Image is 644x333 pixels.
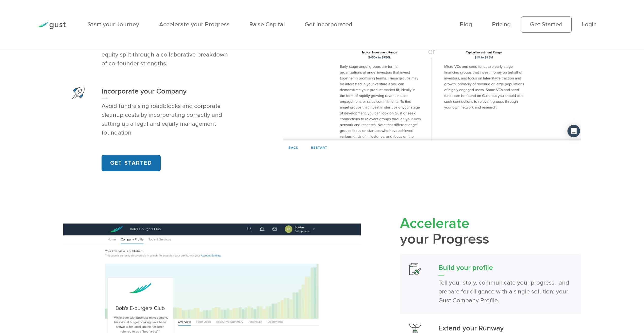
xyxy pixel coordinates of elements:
p: Tell your story, communicate your progress, and prepare for diligence with a single solution: you... [438,279,572,305]
a: GET STARTED [102,155,161,171]
span: Accelerate [400,215,469,232]
h3: Incorporate your Company [102,87,235,99]
p: Avoid fundraising roadblocks and corporate cleanup costs by incorporating correctly and setting u... [102,102,235,137]
h2: your Progress [400,216,581,247]
img: Gust Logo [37,22,66,29]
h3: Build your profile [438,263,572,275]
a: Get Incorporated [305,21,352,28]
p: Avoid co-founder conflict and determine a fair equity split through a collaborative breakdown of ... [102,42,235,68]
a: Pricing [492,21,511,28]
a: Start your Journey [88,21,139,28]
a: Blog [460,21,472,28]
a: Build Your ProfileBuild your profileTell your story, communicate your progress, and prepare for d... [400,254,581,314]
a: Accelerate your Progress [159,21,229,28]
a: Start Your CompanyIncorporate your CompanyAvoid fundraising roadblocks and corporate cleanup cost... [63,77,244,146]
a: Login [582,21,597,28]
img: Start Your Company [72,87,85,99]
a: Get Started [521,16,572,33]
a: Raise Capital [249,21,285,28]
img: Build Your Profile [409,263,421,275]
